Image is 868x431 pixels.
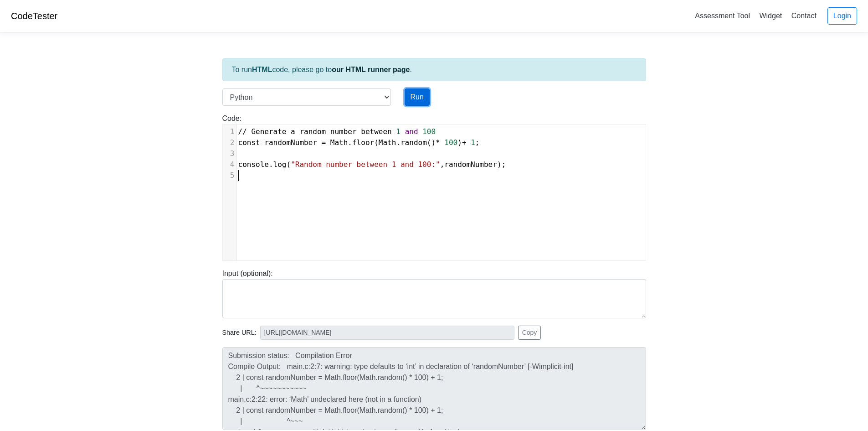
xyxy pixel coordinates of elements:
span: "Random number between 1 and 100:" [291,160,440,169]
div: 5 [223,170,236,181]
a: CodeTester [11,11,57,21]
span: Math [379,138,396,147]
span: console [238,160,269,169]
span: 1 [471,138,475,147]
span: 100 [422,127,436,136]
span: Math [330,138,348,147]
a: our HTML runner page [332,66,410,73]
span: and [405,127,418,136]
a: Login [827,7,857,25]
div: To run code, please go to . [222,58,646,81]
span: = [322,138,326,147]
span: 1 [396,127,401,136]
span: + [462,138,467,147]
strong: HTML [252,66,272,73]
span: 100 [444,138,457,147]
div: 1 [223,126,236,137]
span: const [238,138,260,147]
span: // [238,127,247,136]
a: Assessment Tool [691,8,754,23]
span: Generate [251,127,286,136]
span: . ( . () ) ; [238,138,480,147]
span: floor [352,138,374,147]
div: 4 [223,159,236,170]
a: Widget [755,8,786,23]
div: 2 [223,137,236,148]
span: log [273,160,287,169]
span: random [299,127,326,136]
span: a [291,127,295,136]
span: randomNumber [444,160,497,169]
a: Contact [788,8,820,23]
button: Run [405,88,430,106]
span: randomNumber [264,138,317,147]
div: 3 [223,148,236,159]
span: number [330,127,357,136]
span: . ( , ); [238,160,506,169]
input: No share available yet [260,326,514,340]
span: between [361,127,391,136]
button: Copy [518,326,541,340]
div: Input (optional): [216,268,653,318]
span: Share URL: [222,328,257,338]
span: random [401,138,427,147]
div: Code: [216,113,653,261]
